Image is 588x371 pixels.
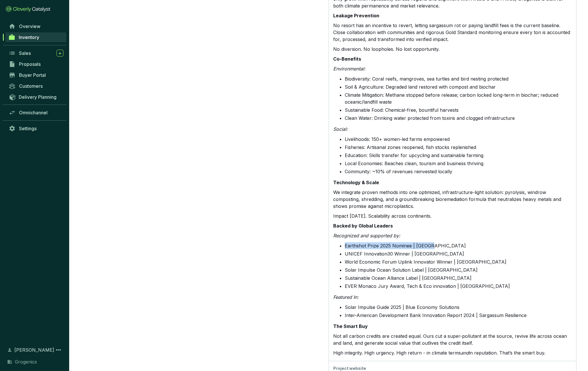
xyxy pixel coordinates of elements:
[6,108,66,118] a: Omnichannel
[345,144,572,151] li: Fisheries: Artisanal zones reopened, fish stocks replenished
[345,92,572,105] li: Climate Mitigation: Methane stopped before release; carbon locked long-term in biochar; reduced o...
[6,48,66,58] a: Sales
[333,349,572,356] p: High integrity. High urgency. High return - in climate terms in reputation. That’s the smart buy.
[333,212,572,219] p: Impact [DATE]. Scalability across continents.
[345,107,572,113] li: Sustainable Food: Chemical-free, bountiful harvests
[333,223,393,229] strong: Backed by Global Leaders
[345,136,572,143] li: Livelihoods: 150+ women-led farms empowered
[19,110,48,115] span: Omnichannel
[345,312,572,319] li: Inter-American Development Bank Innovation Report 2024 | Sargassum Resilience
[6,21,66,31] a: Overview
[19,50,31,56] span: Sales
[333,126,348,132] em: Social:
[345,152,572,159] li: Education: Skills transfer for upcycling and sustainable farming
[333,180,379,185] strong: Technology & Scale
[333,66,365,72] em: Environmental:
[19,23,40,29] span: Overview
[15,358,37,365] span: Grogenics
[19,61,41,67] span: Proposals
[333,333,572,346] p: Not all carbon credits are created equal. Ours cut a super-pollutant at the source, revive life a...
[6,59,66,69] a: Proposals
[333,189,572,210] p: We integrate proven methods into one optimized, infrastructure-light solution: pyrolysis, windrow...
[345,115,572,122] li: Clean Water: Drinking water protected from toxins and clogged infrastructure
[333,46,572,53] p: No diversion. No loopholes. No lost opportunity.
[5,32,66,42] a: Inventory
[345,304,572,311] li: Solar Impulse Guide 2025 | Blue Economy Solutions
[333,294,359,300] em: Featured In:
[6,81,66,91] a: Customers
[333,56,361,62] strong: Co-Benefits
[345,250,572,257] li: UNICEF Innovation30 Winner | [GEOGRAPHIC_DATA]
[333,323,368,329] strong: The Smart Buy
[345,75,572,82] li: Biodiversity: Coral reefs, mangroves, sea turtles and bird nesting protected
[6,92,66,102] a: Delivery Planning
[345,258,572,265] li: World Economic Forum Uplink Innovator Winner | [GEOGRAPHIC_DATA]
[6,70,66,80] a: Buyer Portal
[345,160,572,167] li: Local Economies: Beaches clean, tourism and business thriving
[333,13,379,18] strong: Leakage Prevention
[345,168,572,175] li: Community: ~10% of revenues reinvested locally
[333,233,400,238] em: Recognized and supported by:
[19,126,37,131] span: Settings
[345,83,572,90] li: Soil & Agriculture: Degraded land restored with compost and biochar
[19,83,43,89] span: Customers
[461,350,469,356] em: and
[345,283,572,290] li: EVER Monaco Jury Award, Tech & Eco innovation | [GEOGRAPHIC_DATA]
[333,22,572,43] p: No resort has an incentive to revert, letting sargassum rot or paying landfill fees is the curren...
[345,266,572,273] li: Solar Impulse Ocean Solution Label | [GEOGRAPHIC_DATA]
[19,72,46,78] span: Buyer Portal
[19,34,39,40] span: Inventory
[345,275,572,281] li: Sustainable Ocean Alliance Label | [GEOGRAPHIC_DATA]
[345,242,572,249] li: Earthshot Prize 2025 Nominee | [GEOGRAPHIC_DATA]
[14,346,54,353] span: [PERSON_NAME]
[19,94,56,100] span: Delivery Planning
[6,124,66,133] a: Settings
